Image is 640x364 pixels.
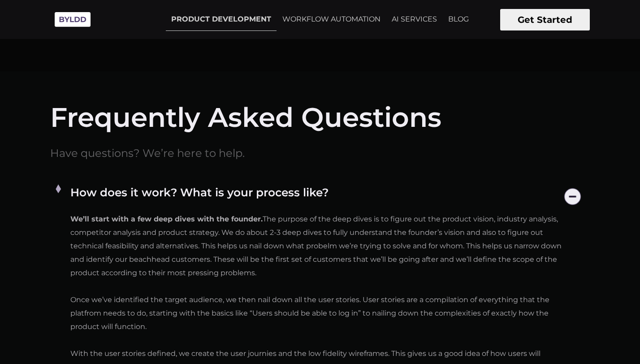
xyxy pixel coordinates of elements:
h4: How does it work? What is your process like? [70,185,590,208]
a: WORKFLOW AUTOMATION [277,8,386,30]
button: Get Started [500,9,590,30]
a: AI SERVICES [386,8,442,30]
a: PRODUCT DEVELOPMENT [166,8,277,31]
img: close-icon [561,185,584,208]
img: plus-1 [52,183,64,195]
h1: Frequently Asked Questions [50,100,590,135]
img: Byldd - Product Development Company [50,7,95,32]
p: Have questions? We’re here to help. [50,148,590,158]
p: Once we’ve identified the target audience, we then nail down all the user stories. User stories a... [70,293,563,334]
b: We’ll start with a few deep dives with the founder. [70,215,263,223]
p: The purpose of the deep dives is to figure out the product vision, industry analysis, competitor ... [70,212,563,280]
a: BLOG [443,8,474,30]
